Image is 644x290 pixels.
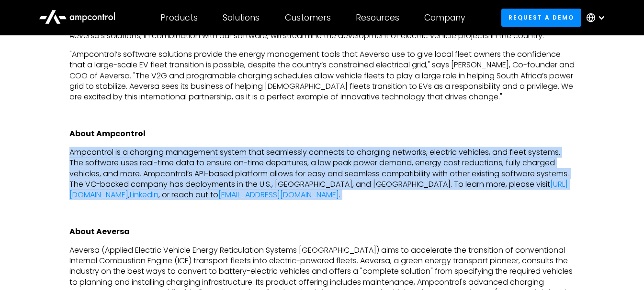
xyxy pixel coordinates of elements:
a: LinkedIn [130,189,158,200]
strong: About Ampcontrol [69,128,146,139]
p: "Ampcontrol’s software solutions provide the energy management tools that Aeversa use to give loc... [69,49,575,103]
a: Request a demo [501,9,582,26]
div: Resources [356,12,399,23]
div: Products [160,12,198,23]
p: ‍ [69,110,575,121]
p: Ampcontrol is a charging management system that seamlessly connects to charging networks, electri... [69,147,575,201]
div: Customers [285,12,331,23]
a: [URL][DOMAIN_NAME] [69,179,568,200]
p: ‍ [69,208,575,219]
div: Solutions [223,12,260,23]
a: [EMAIL_ADDRESS][DOMAIN_NAME] [218,189,339,200]
div: Company [424,12,465,23]
strong: About Aeversa [69,226,130,237]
